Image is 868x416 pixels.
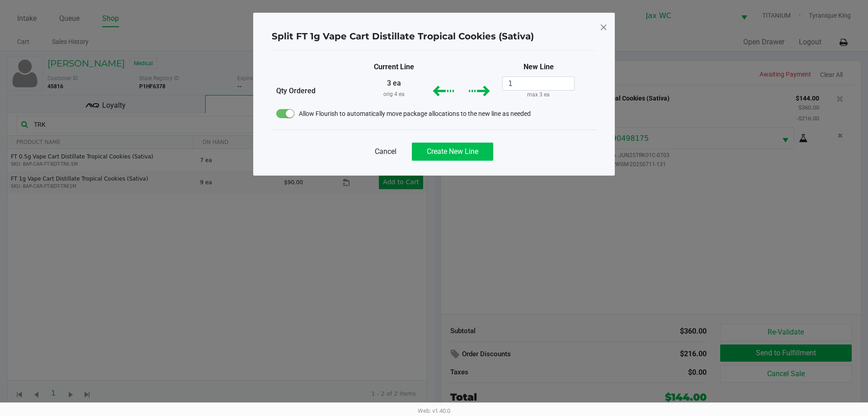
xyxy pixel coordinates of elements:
[272,29,534,43] h5: Split FT 1g Vape Cart Distillate Tropical Cookies (Sativa)
[524,62,554,71] span: New Line
[387,79,401,87] span: 3 ea
[427,147,478,156] span: Create New Line
[502,91,575,99] p: max 3 ea
[412,143,493,161] button: Create New Line
[375,146,396,157] span: Cancel
[374,62,414,71] span: Current Line
[599,20,608,35] span: Dismiss
[276,86,316,95] span: Qty Ordered
[299,109,531,119] span: Allow Flourish to automatically move package allocations to the new line as needed
[418,407,450,414] span: Web: v1.40.0
[358,90,430,98] p: orig 4 ea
